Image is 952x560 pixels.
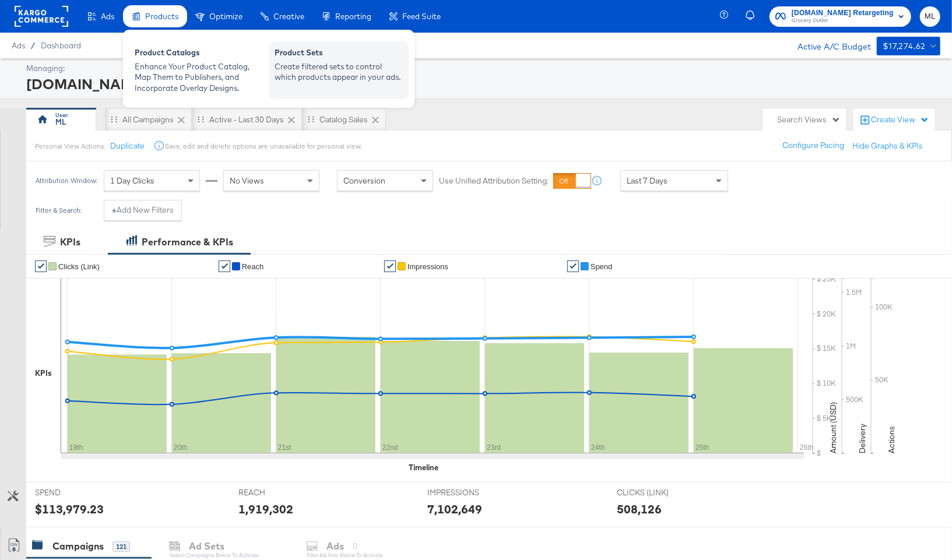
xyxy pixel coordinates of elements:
a: ✔ [219,260,230,272]
text: Actions [886,426,897,453]
span: CLICKS (LINK) [617,487,704,498]
a: ✔ [35,260,47,272]
div: 121 [113,541,130,552]
a: ✔ [384,260,396,272]
div: Timeline [409,462,438,473]
div: Personal View Actions: [35,142,106,151]
span: Optimize [209,12,243,21]
strong: + [112,205,117,216]
span: No Views [230,175,264,186]
div: Attribution Window: [35,177,98,185]
span: Feed Suite [402,12,441,21]
div: Campaigns [52,540,104,553]
div: Filter & Search: [35,206,82,214]
span: [DOMAIN_NAME] Retargeting [792,7,894,19]
div: Drag to reorder tab [111,116,117,122]
span: ML [925,10,936,23]
div: $113,979.23 [35,501,104,517]
div: Search Views [777,114,841,125]
span: Reach [242,262,264,271]
button: Hide Graphs & KPIs [852,140,923,152]
text: Delivery [857,424,867,453]
span: Creative [273,12,304,21]
div: 1,919,302 [238,501,293,517]
span: REACH [238,487,326,498]
div: Catalog Sales [319,114,368,125]
span: / [25,41,41,50]
span: Spend [591,262,613,271]
span: Reporting [335,12,371,21]
div: 7,102,649 [427,501,482,517]
span: Grocery Outlet [792,16,894,26]
span: Clicks (Link) [58,262,100,271]
div: Managing: [26,63,937,74]
div: Create View [871,114,929,126]
div: KPIs [35,368,52,379]
div: [DOMAIN_NAME] Retargeting [26,74,937,94]
span: SPEND [35,487,122,498]
div: Drag to reorder tab [308,116,314,122]
span: Conversion [343,175,385,186]
div: $17,274.62 [883,39,926,54]
div: KPIs [60,235,80,249]
label: Use Unified Attribution Setting: [439,175,549,186]
span: 1 Day Clicks [110,175,154,186]
div: 508,126 [617,501,662,517]
button: $17,274.62 [877,37,940,55]
div: Drag to reorder tab [198,116,204,122]
button: [DOMAIN_NAME] RetargetingGrocery Outlet [770,6,911,27]
span: IMPRESSIONS [427,487,515,498]
button: Configure Pacing [774,135,852,156]
span: Products [145,12,178,21]
a: ✔ [567,260,579,272]
span: Impressions [408,262,448,271]
div: Performance & KPIs [142,235,233,249]
div: ML [56,117,66,128]
div: All Campaigns [122,114,174,125]
span: Ads [101,12,114,21]
button: +Add New Filters [104,200,182,221]
div: Save, edit and delete options are unavailable for personal view. [165,142,361,151]
div: Active A/C Budget [785,37,871,54]
span: Last 7 Days [627,175,668,186]
text: Amount (USD) [828,402,838,453]
button: ML [920,6,940,27]
a: Dashboard [41,41,81,50]
button: Duplicate [110,140,145,152]
div: Active - Last 30 Days [209,114,284,125]
span: Ads [12,41,25,50]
